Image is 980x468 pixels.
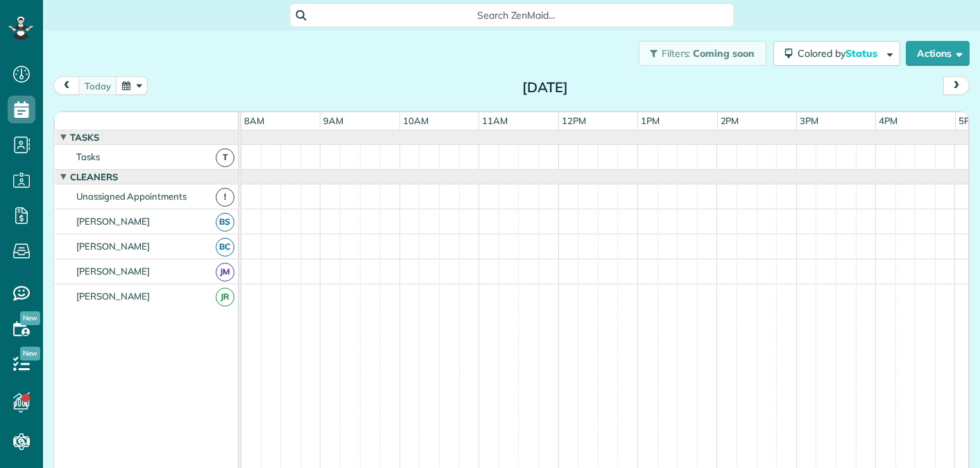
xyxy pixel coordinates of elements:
[216,213,234,232] span: BS
[74,216,153,227] span: [PERSON_NAME]
[638,115,662,126] span: 1pm
[458,80,632,95] h2: [DATE]
[74,266,153,277] span: [PERSON_NAME]
[78,76,117,95] button: today
[773,41,900,66] button: Colored byStatus
[216,148,234,167] span: T
[20,347,40,361] span: New
[718,115,742,126] span: 2pm
[320,115,346,126] span: 9am
[216,263,234,281] span: JM
[479,115,510,126] span: 11am
[67,132,102,143] span: Tasks
[906,41,970,66] button: Actions
[216,238,234,257] span: BC
[693,47,755,60] span: Coming soon
[74,151,103,162] span: Tasks
[216,188,234,207] span: !
[74,191,189,202] span: Unassigned Appointments
[798,47,882,60] span: Colored by
[956,115,980,126] span: 5pm
[74,291,153,302] span: [PERSON_NAME]
[797,115,821,126] span: 3pm
[876,115,900,126] span: 4pm
[53,76,80,95] button: prev
[845,47,879,60] span: Status
[241,115,267,126] span: 8am
[74,241,153,252] span: [PERSON_NAME]
[67,171,121,182] span: Cleaners
[943,76,970,95] button: next
[662,47,691,60] span: Filters:
[216,288,234,306] span: JR
[559,115,589,126] span: 12pm
[400,115,431,126] span: 10am
[20,311,40,325] span: New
